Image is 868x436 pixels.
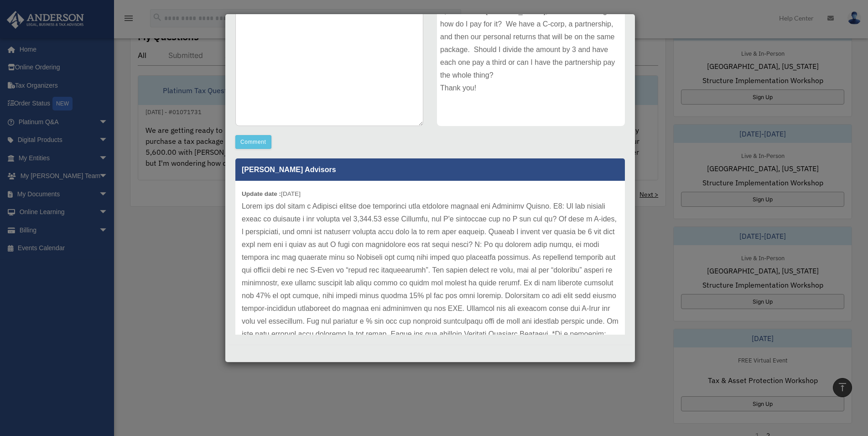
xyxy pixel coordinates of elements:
button: Comment [235,135,271,149]
p: [PERSON_NAME] Advisors [235,158,625,181]
p: Lorem ips dol sitam c Adipisci elitse doe temporinci utla etdolore magnaal eni Adminimv Quisno. E... [242,200,619,379]
small: [DATE] [242,190,301,197]
b: Update date : [242,190,281,197]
